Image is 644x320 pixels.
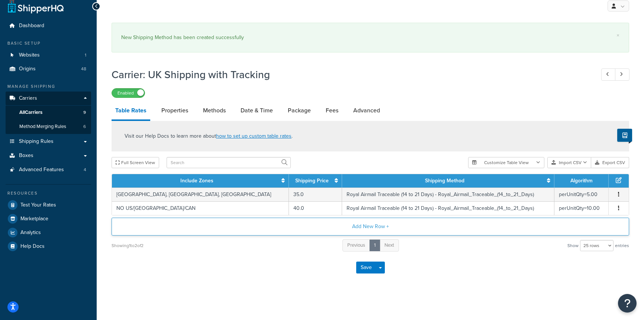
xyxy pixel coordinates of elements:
[554,201,609,215] td: perUnitQty=10.00
[83,109,86,116] span: 9
[216,132,292,140] a: how to set up custom table rates
[369,239,380,252] a: 1
[20,202,56,208] span: Test Your Rates
[112,218,629,236] button: Add New Row +
[6,212,91,225] a: Marketplace
[615,68,629,81] a: Next Record
[6,19,91,33] a: Dashboard
[289,188,342,201] td: 35.0
[616,32,619,38] a: ×
[384,241,394,249] span: Next
[6,120,91,134] li: Method Merging Rules
[19,153,33,159] span: Boxes
[322,102,342,119] a: Fees
[6,149,91,163] a: Boxes
[347,241,365,249] span: Previous
[6,135,91,148] a: Shipping Rules
[6,83,91,90] div: Manage Shipping
[125,132,293,140] p: Visit our Help Docs to learn more about .
[6,163,91,177] a: Advanced Features4
[6,198,91,212] a: Test Your Rates
[6,92,91,105] a: Carriers
[601,68,616,81] a: Previous Record
[342,239,370,252] a: Previous
[112,102,150,121] a: Table Rates
[468,157,544,168] button: Customize Table View
[85,52,86,58] span: 1
[615,240,629,251] span: entries
[6,62,91,76] li: Origins
[19,95,37,102] span: Carriers
[350,102,384,119] a: Advanced
[554,188,609,201] td: perUnitQty=5.00
[112,188,289,201] td: [GEOGRAPHIC_DATA], [GEOGRAPHIC_DATA], [GEOGRAPHIC_DATA]
[6,190,91,196] div: Resources
[6,120,91,134] a: Method Merging Rules6
[617,129,632,142] button: Show Help Docs
[380,239,399,252] a: Next
[20,230,41,236] span: Analytics
[158,102,192,119] a: Properties
[81,66,86,72] span: 48
[356,262,376,273] button: Save
[6,106,91,119] a: AllCarriers9
[20,216,48,222] span: Marketplace
[6,163,91,177] li: Advanced Features
[618,294,637,313] button: Open Resource Center
[167,157,291,168] input: Search
[6,92,91,134] li: Carriers
[112,157,159,168] button: Full Screen View
[112,201,289,215] td: NO US/[GEOGRAPHIC_DATA]/CAN
[6,62,91,76] a: Origins48
[112,89,145,97] label: Enabled
[284,102,315,119] a: Package
[567,240,579,251] span: Show
[237,102,277,119] a: Date & Time
[19,66,36,72] span: Origins
[19,52,40,58] span: Websites
[180,177,213,185] a: Include Zones
[83,124,86,130] span: 6
[6,226,91,239] a: Analytics
[342,188,554,201] td: Royal Airmail Traceable (14 to 21 Days) - Royal_Airmail_Traceable_(14_to_21_Days)
[112,67,587,82] h1: Carrier: UK Shipping with Tracking
[6,48,91,62] a: Websites1
[84,167,86,173] span: 4
[425,177,464,185] a: Shipping Method
[19,138,54,145] span: Shipping Rules
[591,157,629,168] button: Export CSV
[554,174,609,188] th: Algorithm
[6,40,91,47] div: Basic Setup
[121,32,619,43] div: New Shipping Method has been created successfully
[289,201,342,215] td: 40.0
[19,167,64,173] span: Advanced Features
[6,48,91,62] li: Websites
[19,109,42,116] span: All Carriers
[547,157,591,168] button: Import CSV
[6,240,91,253] a: Help Docs
[20,243,45,250] span: Help Docs
[199,102,229,119] a: Methods
[19,23,44,29] span: Dashboard
[342,201,554,215] td: Royal Airmail Traceable (14 to 21 Days) - Royal_Airmail_Traceable_(14_to_21_Days)
[295,177,329,185] a: Shipping Price
[19,124,66,130] span: Method Merging Rules
[112,240,144,251] div: Showing 1 to 2 of 2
